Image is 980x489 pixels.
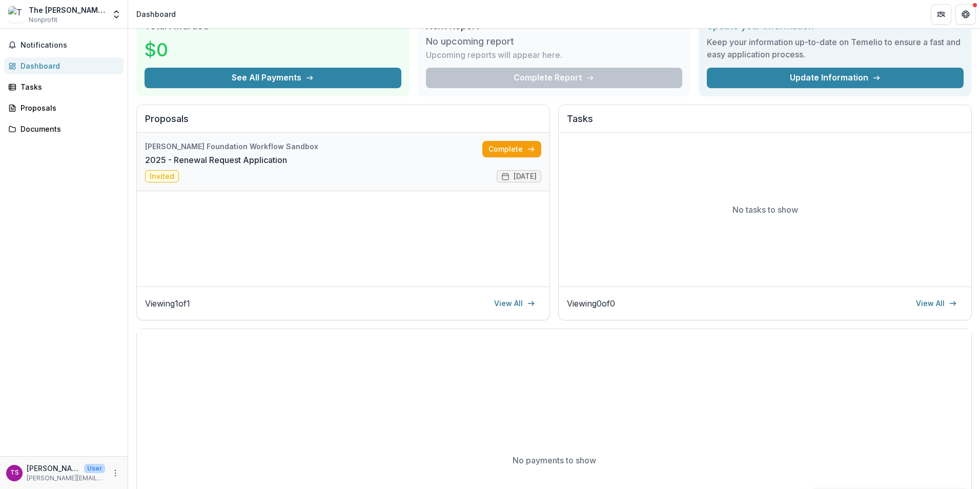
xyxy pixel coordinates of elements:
button: Get Help [955,4,976,25]
div: Tiffany Slater [10,470,19,476]
a: View All [488,295,541,312]
p: Viewing 1 of 1 [145,297,190,310]
a: Complete [482,141,541,157]
div: Dashboard [21,60,115,71]
h3: $0 [145,36,221,64]
img: The Chisholm Legacy Project Inc [8,6,25,23]
button: See All Payments [145,68,401,88]
p: [PERSON_NAME] [27,463,80,474]
p: Upcoming reports will appear here. [426,49,562,61]
div: Proposals [21,103,115,113]
span: Nonprofit [29,15,57,25]
div: Documents [21,124,115,134]
div: The [PERSON_NAME] Legacy Project Inc [29,5,105,15]
a: Documents [4,120,124,137]
div: Tasks [21,81,115,92]
h2: Tasks [567,113,963,133]
a: Dashboard [4,57,124,74]
a: 2025 - Renewal Request Application [145,154,287,166]
a: Proposals [4,99,124,116]
p: [PERSON_NAME][EMAIL_ADDRESS][DOMAIN_NAME] [27,474,105,483]
p: User [84,464,105,473]
div: Dashboard [136,9,176,19]
button: Notifications [4,37,124,53]
button: Open entity switcher [109,4,124,25]
a: Tasks [4,78,124,95]
h3: No upcoming report [426,36,514,47]
span: Notifications [21,41,119,50]
h2: Proposals [145,113,541,133]
a: View All [910,295,963,312]
h3: Keep your information up-to-date on Temelio to ensure a fast and easy application process. [707,36,964,60]
p: No tasks to show [732,203,798,216]
a: Update Information [707,68,964,88]
button: More [109,467,121,479]
nav: breadcrumb [132,7,180,22]
p: Viewing 0 of 0 [567,297,615,310]
button: Partners [931,4,951,25]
